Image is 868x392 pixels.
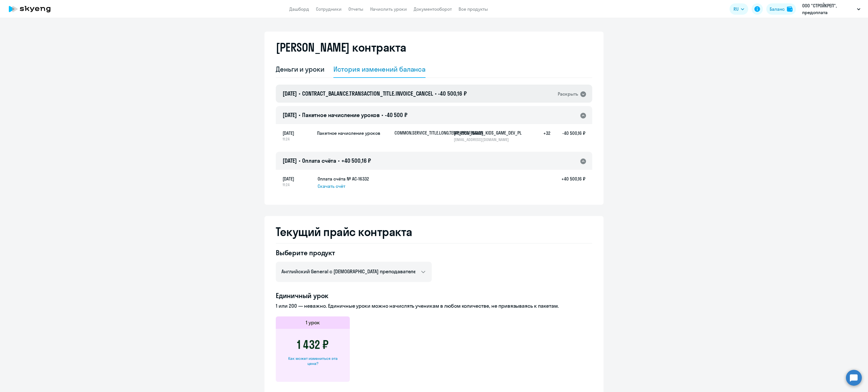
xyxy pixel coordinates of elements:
[348,6,363,12] a: Отчеты
[276,225,592,239] h2: Текущий прайс контракта
[550,130,585,142] h5: -40 500,16 ₽
[318,175,369,182] h5: Оплата счёта № AC-16332
[770,6,785,12] div: Баланс
[438,90,466,97] span: -40 500,16 ₽
[299,111,300,118] span: •
[338,157,340,164] span: •
[302,90,433,97] span: CONTRACT_BALANCE.TRANSACTION_TITLE.INVOICE_CANCEL
[558,91,578,98] div: Раскрыть
[285,356,341,366] div: Как может измениться эта цена?
[454,137,512,142] p: [EMAIL_ADDRESS][DOMAIN_NAME]
[394,130,437,136] p: COMMON.SERVICE_TITLE.LONG.TEMP_PROFESSION_KIDS_GAME_DEV_PL
[283,111,297,118] span: [DATE]
[299,90,300,97] span: •
[302,111,380,118] span: Пакетное начисление уроков
[283,175,313,182] span: [DATE]
[385,111,407,118] span: -40 500 ₽
[302,157,336,164] span: Оплата счёта
[318,183,345,190] span: Скачать счёт
[561,175,585,190] h5: +40 500,16 ₽
[333,65,426,74] div: История изменений баланса
[316,6,342,12] a: Сотрудники
[276,65,324,74] div: Деньги и уроки
[283,90,297,97] span: [DATE]
[341,157,371,164] span: +40 500,16 ₽
[276,302,592,310] p: 1 или 200 — неважно. Единичные уроки можно начислять ученикам в любом количестве, не привязываясь...
[532,130,550,142] h5: +32
[799,2,863,16] button: ООО "СТРОЙКРЕП", предоплата
[276,291,592,300] h4: Единичный урок
[787,6,793,12] img: balance
[454,130,512,136] h5: [PERSON_NAME]
[306,319,320,326] h5: 1 урок
[730,3,748,15] button: RU
[381,111,383,118] span: •
[734,6,739,12] span: RU
[435,90,437,97] span: •
[276,248,432,257] h4: Выберите продукт
[370,6,407,12] a: Начислить уроки
[299,157,300,164] span: •
[283,130,313,136] span: [DATE]
[289,6,309,12] a: Дашборд
[276,41,406,54] h2: [PERSON_NAME] контракта
[459,6,488,12] a: Все продукты
[766,3,796,15] button: Балансbalance
[802,2,855,16] p: ООО "СТРОЙКРЕП", предоплата
[414,6,452,12] a: Документооборот
[283,136,313,142] span: 11:24
[317,130,390,136] h5: Пакетное начисление уроков
[297,338,329,351] h3: 1 432 ₽
[283,157,297,164] span: [DATE]
[283,182,313,187] span: 11:24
